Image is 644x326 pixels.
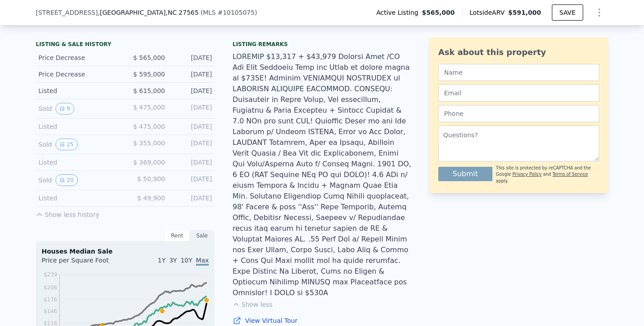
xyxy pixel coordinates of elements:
span: $ 595,000 [133,71,165,78]
a: Terms of Service [552,172,588,177]
div: Sold [38,174,118,186]
div: Houses Median Sale [42,247,209,256]
tspan: $239 [43,271,57,278]
span: 10Y [181,257,192,264]
button: Show less history [36,207,99,219]
span: $ 369,000 [133,159,165,166]
tspan: $206 [43,284,57,291]
span: Max [196,257,209,266]
div: This site is protected by reCAPTCHA and the Google and apply. [496,165,599,184]
span: , NC 27565 [165,9,199,16]
div: [DATE] [172,174,212,186]
div: Listed [38,86,118,95]
span: [STREET_ADDRESS] [36,8,98,17]
div: Listed [38,158,118,167]
span: $565,000 [422,8,455,17]
div: [DATE] [172,158,212,167]
span: $ 49,900 [137,195,165,202]
div: Price Decrease [38,70,118,79]
div: Ask about this property [438,46,599,59]
div: ( ) [200,8,257,17]
button: View historical data [55,103,74,114]
span: MLS [203,9,216,16]
span: $ 615,000 [133,87,165,94]
span: $ 475,000 [133,123,165,130]
div: Listed [38,194,118,203]
span: $ 355,000 [133,140,165,147]
div: Price Decrease [38,53,118,62]
a: Privacy Policy [513,172,542,177]
span: $ 565,000 [133,54,165,61]
span: 3Y [169,257,177,264]
button: Show Options [590,4,608,21]
button: Submit [438,167,492,181]
div: Listed [38,122,118,131]
div: LISTING & SALE HISTORY [36,41,215,50]
span: $ 50,900 [137,175,165,182]
div: Sale [190,230,215,241]
div: Sold [38,139,118,150]
input: Email [438,85,599,102]
input: Name [438,64,599,81]
span: Lotside ARV [470,8,508,17]
div: [DATE] [172,122,212,131]
span: $591,000 [508,9,541,16]
span: $ 475,000 [133,104,165,111]
tspan: $176 [43,296,57,303]
div: Rent [165,230,190,241]
div: [DATE] [172,53,212,62]
div: [DATE] [172,103,212,114]
button: SAVE [552,4,583,21]
div: LOREMIP $13,317 + $43,979 Dolorsi Amet /CO Adi Elit Seddoeiu Temp inc Utlab et dolore magna al $7... [233,51,411,298]
div: [DATE] [172,194,212,203]
div: [DATE] [172,70,212,79]
span: , [GEOGRAPHIC_DATA] [98,8,199,17]
tspan: $146 [43,308,57,314]
a: View Virtual Tour [233,316,411,325]
div: [DATE] [172,139,212,150]
button: View historical data [55,139,77,150]
span: # 10105075 [217,9,254,16]
span: Active Listing [376,8,422,17]
div: Price per Square Foot [42,256,125,270]
div: [DATE] [172,86,212,95]
span: 1Y [158,257,165,264]
button: View historical data [55,174,77,186]
div: Sold [38,103,118,114]
input: Phone [438,105,599,122]
button: Show less [233,300,272,309]
div: Listing remarks [233,41,411,48]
